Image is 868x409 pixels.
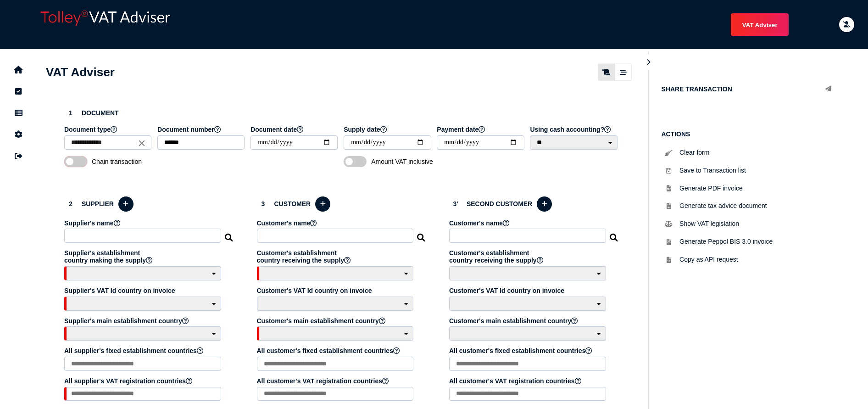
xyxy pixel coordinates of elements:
[257,195,427,213] h3: Customer
[615,64,631,80] mat-button-toggle: Stepper view
[250,126,339,133] label: Document date
[64,219,223,227] label: Supplier's name
[64,249,223,264] label: Supplier's establishment country making the supply
[449,317,607,325] label: Customer's main establishment country
[437,126,525,133] label: Payment date
[315,196,330,212] button: Add a new customer to the database
[371,158,467,165] span: Amount VAT inclusive
[118,196,134,212] button: Add a new supplier to the database
[449,219,607,227] label: Customer's name
[610,231,619,238] i: Search a customer in the database
[64,347,223,354] label: All supplier's fixed establishment countries
[225,231,234,238] i: Search for a dummy seller
[843,22,851,28] i: Email needs to be verified
[257,249,415,264] label: Customer's establishment country receiving the supply
[417,231,426,238] i: Search for a dummy customer
[157,126,246,133] label: Document number
[64,106,619,119] h3: Document
[46,65,115,79] h1: VAT Adviser
[9,125,28,144] button: Manage settings
[344,126,432,133] label: Supply date
[537,196,552,212] button: Add a new thirdpary to the database
[821,82,836,97] button: Share transaction
[257,317,415,325] label: Customer's main establishment country
[257,347,415,354] label: All customer's fixed establishment countries
[641,55,656,70] button: Hide
[37,7,195,42] div: app logo
[530,126,618,133] label: Using cash accounting?
[9,146,28,166] button: Sign out
[9,82,28,101] button: Tasks
[200,13,789,36] menu: navigate products
[257,197,270,210] div: 3
[9,60,28,79] button: Home
[64,195,234,213] h3: Supplier
[449,377,607,385] label: All customer's VAT registration countries
[449,347,607,354] label: All customer's fixed establishment countries
[257,219,415,227] label: Customer's name
[64,126,153,133] label: Document type
[64,377,223,385] label: All supplier's VAT registration countries
[64,287,223,294] label: Supplier's VAT Id country on invoice
[449,287,607,294] label: Customer's VAT Id country on invoice
[731,13,789,36] button: Shows a dropdown of VAT Advisor options
[257,377,415,385] label: All customer's VAT registration countries
[137,138,147,148] i: Close
[9,103,28,123] button: Data manager
[598,64,615,80] mat-button-toggle: Classic scrolling page view
[257,287,415,294] label: Customer's VAT Id country on invoice
[64,126,153,156] app-field: Select a document type
[662,85,732,93] h1: Share transaction
[64,197,77,210] div: 2
[15,113,22,113] i: Data manager
[662,130,836,138] h1: Actions
[92,158,188,165] span: Chain transaction
[449,195,619,213] h3: second customer
[449,197,462,210] div: 3'
[64,317,223,325] label: Supplier's main establishment country
[449,249,607,264] label: Customer's establishment country receiving the supply
[64,106,77,119] div: 1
